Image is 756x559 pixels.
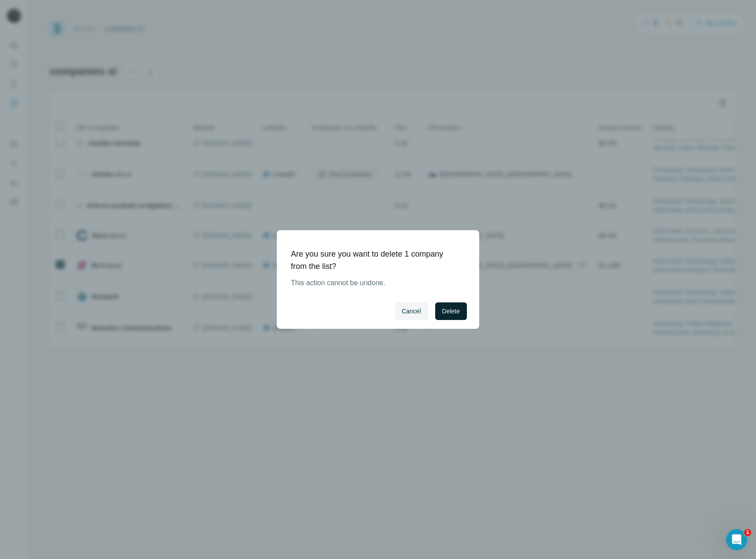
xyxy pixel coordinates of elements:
p: This action cannot be undone. [291,278,458,288]
span: Cancel [402,307,421,316]
button: Delete [435,302,467,320]
span: 1 [744,529,751,536]
h1: Are you sure you want to delete 1 company from the list? [291,248,458,272]
button: Cancel [395,302,428,320]
span: Delete [442,307,460,316]
iframe: Intercom live chat [726,529,747,550]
